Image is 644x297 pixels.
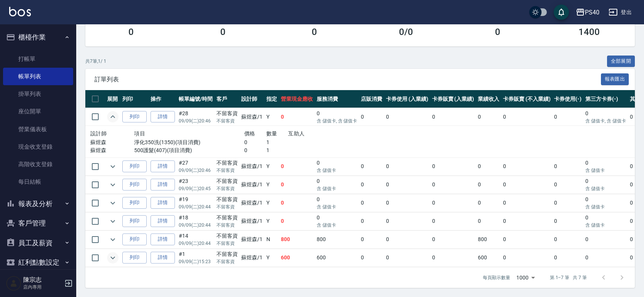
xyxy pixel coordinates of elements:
[430,194,476,212] td: 0
[105,90,120,108] th: 展開
[585,203,626,210] p: 含 儲值卡
[239,108,264,126] td: 蘇煜森 /1
[601,75,629,83] a: 報表匯出
[315,249,359,267] td: 600
[134,146,244,154] p: 500護髮(407)(項目消費)
[85,58,106,65] p: 共 7 筆, 1 / 1
[120,90,149,108] th: 列印
[501,90,552,108] th: 卡券販賣 (不入業績)
[122,160,147,172] button: 列印
[244,146,266,154] p: 0
[430,157,476,175] td: 0
[264,194,279,212] td: Y
[583,194,628,212] td: 0
[607,56,635,67] button: 全部展開
[279,90,315,108] th: 營業現金應收
[430,230,476,248] td: 0
[239,249,264,267] td: 蘇煜森 /1
[399,27,413,37] h3: 0 /0
[3,233,73,253] button: 員工及薪資
[134,138,244,146] p: 淨化350洗(1350)(項目消費)
[244,138,266,146] p: 0
[359,212,384,230] td: 0
[216,195,238,203] div: 不留客資
[122,233,147,245] button: 列印
[264,157,279,175] td: Y
[239,90,264,108] th: 設計師
[216,167,238,174] p: 不留客資
[359,194,384,212] td: 0
[266,138,288,146] p: 1
[315,157,359,175] td: 0
[216,222,238,229] p: 不留客資
[554,5,569,20] button: save
[216,177,238,185] div: 不留客資
[179,203,213,210] p: 09/09 (二) 20:44
[122,179,147,191] button: 列印
[177,230,215,248] td: #14
[151,233,175,245] a: 詳情
[359,108,384,126] td: 0
[177,90,215,108] th: 帳單編號/時間
[23,276,62,284] h5: 陳宗志
[95,76,601,83] span: 訂單列表
[552,194,583,212] td: 0
[315,230,359,248] td: 800
[552,108,583,126] td: 0
[239,230,264,248] td: 蘇煜森 /1
[317,167,357,174] p: 含 儲值卡
[476,176,501,194] td: 0
[315,194,359,212] td: 0
[151,252,175,264] a: 詳情
[266,130,277,137] span: 數量
[279,194,315,212] td: 0
[107,179,119,191] button: expand row
[23,284,62,291] p: 店內專用
[312,27,317,37] h3: 0
[6,276,21,291] img: Person
[476,249,501,267] td: 600
[483,274,510,281] p: 每頁顯示數量
[501,230,552,248] td: 0
[552,230,583,248] td: 0
[513,267,538,288] div: 1000
[279,157,315,175] td: 0
[476,157,501,175] td: 0
[179,222,213,229] p: 09/09 (二) 20:44
[151,197,175,209] a: 詳情
[317,118,357,124] p: 含 儲值卡, 含 儲值卡
[384,230,430,248] td: 0
[264,90,279,108] th: 指定
[151,179,175,191] a: 詳情
[430,108,476,126] td: 0
[179,118,213,124] p: 09/09 (二) 20:46
[264,230,279,248] td: N
[90,130,107,137] span: 設計師
[315,212,359,230] td: 0
[3,156,73,173] a: 高階收支登錄
[279,230,315,248] td: 800
[3,121,73,138] a: 營業儀表板
[216,240,238,247] p: 不留客資
[107,234,119,245] button: expand row
[3,173,73,191] a: 每日結帳
[552,176,583,194] td: 0
[3,68,73,85] a: 帳單列表
[501,176,552,194] td: 0
[359,90,384,108] th: 店販消費
[3,138,73,156] a: 現金收支登錄
[3,253,73,272] button: 紅利點數設定
[279,249,315,267] td: 600
[216,159,238,167] div: 不留客資
[384,90,430,108] th: 卡券使用 (入業績)
[3,85,73,103] a: 掛單列表
[107,161,119,172] button: expand row
[264,212,279,230] td: Y
[384,108,430,126] td: 0
[9,7,31,16] img: Logo
[583,157,628,175] td: 0
[583,108,628,126] td: 0
[239,176,264,194] td: 蘇煜森 /1
[578,27,600,37] h3: 1400
[3,194,73,214] button: 報表及分析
